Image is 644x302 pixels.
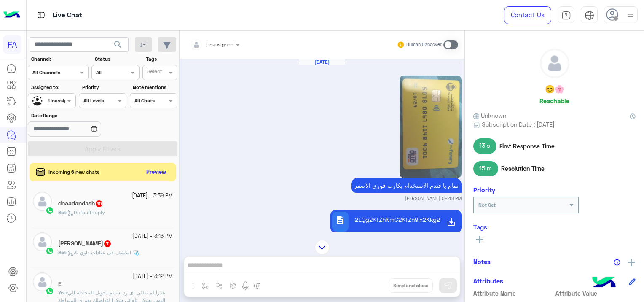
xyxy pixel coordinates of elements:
img: tab [585,11,594,20]
span: Attribute Name [473,289,554,298]
img: WhatsApp [46,247,54,255]
button: Apply Filters [28,141,177,156]
img: tab [36,10,46,20]
b: : [58,289,68,296]
div: Select [146,67,162,77]
span: description [335,215,345,225]
span: Subscription Date : [DATE] [482,120,555,129]
img: hulul-logo.png [589,268,619,298]
small: [DATE] - 3:39 PM [132,192,173,200]
img: scroll [315,240,330,255]
h6: Attributes [473,277,503,285]
label: Assigned to: [31,84,75,91]
h6: Tags [473,223,636,231]
h6: Reachable [539,97,569,105]
span: Bot [58,249,66,256]
button: search [108,37,129,55]
span: Incoming 6 new chats [48,168,99,176]
img: tab [561,11,571,20]
h5: 😊🌸 [545,84,564,94]
h5: doaadandash [58,200,103,207]
p: Live Chat [53,10,82,21]
label: Priority [82,84,126,91]
span: 13 s [473,138,496,154]
img: defaultAdmin.png [540,49,569,78]
img: add [628,259,635,266]
small: [PERSON_NAME] 02:48 PM [405,195,462,202]
span: You [58,289,67,296]
small: Human Handover [406,41,442,48]
div: 2LQg2KfZhNmC2KfZh9ix2Kkg2KwueGxzeA==.xlsx [352,212,440,232]
img: WhatsApp [46,206,54,215]
h6: Priority [473,186,495,194]
span: Attribute Value [555,289,636,298]
img: defaultAdmin.png [33,232,52,251]
button: Send and close [389,278,433,293]
label: Channel: [31,55,88,63]
img: WhatsApp [46,287,54,295]
p: 2LQg2KfZhNmC2KfZh9ix2Kkg2KwueGxzeA==.xlsx [355,215,437,224]
label: Date Range [31,112,126,119]
span: Unknown [473,111,506,120]
span: search [113,40,123,50]
span: First Response Time [499,142,555,151]
span: 7 [104,240,111,247]
img: 794162103222346.jpg [400,75,462,178]
a: description2LQg2KfZhNmC2KfZh9ix2Kkg2KwueGxzeA==.xlsx [330,210,462,233]
h6: [DATE] [299,59,345,65]
a: tab [558,6,574,24]
button: Preview [143,166,170,178]
span: Default reply [67,209,105,216]
p: 22/9/2025, 2:48 PM [351,178,462,193]
h5: Mahmoud Elbehery [58,240,112,247]
span: Unassigned [206,41,233,48]
a: Contact Us [504,6,551,24]
small: [DATE] - 3:13 PM [133,232,173,240]
label: Tags [146,55,177,63]
img: defaultAdmin.png [33,192,52,211]
span: Resolution Time [501,164,545,173]
img: Logo [3,6,20,24]
img: profile [625,10,636,21]
img: defaultAdmin.png [33,272,52,291]
h6: Notes [473,258,491,265]
h5: E [58,280,62,288]
label: Note mentions [133,84,176,91]
span: Bot [58,209,66,216]
img: notes [614,259,620,266]
span: 15 m [473,161,498,176]
div: FA [3,35,21,54]
b: : [58,209,67,216]
b: : [58,249,67,256]
span: 3. الكشف فى عيادات داوي 🩺 [67,249,139,256]
span: 10 [96,200,102,207]
small: [DATE] - 3:12 PM [133,272,173,280]
label: Status [95,55,138,63]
